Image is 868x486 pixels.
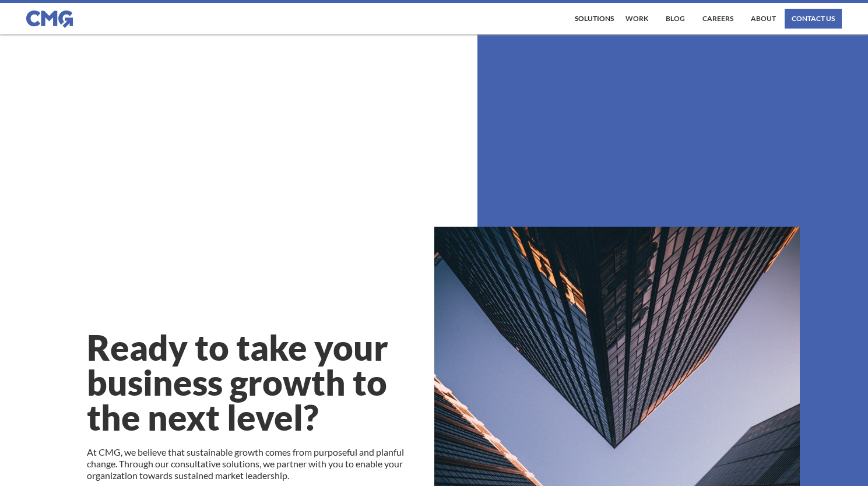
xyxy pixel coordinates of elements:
[792,15,835,22] div: contact us
[575,15,614,22] div: Solutions
[623,9,651,29] a: work
[748,9,779,29] a: About
[26,10,73,28] img: CMG logo in blue.
[87,330,417,435] h1: Ready to take your business growth to the next level?
[663,9,688,29] a: Blog
[700,9,736,29] a: Careers
[87,446,417,481] p: At CMG, we believe that sustainable growth comes from purposeful and planful change. Through our ...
